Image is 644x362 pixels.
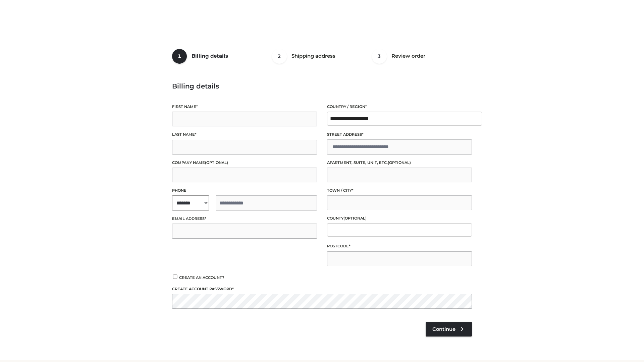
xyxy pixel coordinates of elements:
label: Apartment, suite, unit, etc. [327,160,472,166]
span: Create an account? [179,275,224,280]
label: Postcode [327,243,472,249]
label: Last name [172,131,317,138]
span: (optional) [205,160,228,165]
label: Street address [327,131,472,138]
span: Billing details [192,53,228,59]
label: Company name [172,160,317,166]
label: First name [172,104,317,110]
span: (optional) [388,160,411,165]
span: Shipping address [291,53,335,59]
span: 2 [272,49,287,64]
span: 3 [372,49,387,64]
label: County [327,215,472,222]
input: Create an account? [172,275,178,279]
span: Continue [432,326,455,332]
label: Town / City [327,187,472,194]
label: Phone [172,187,317,194]
label: Email address [172,216,317,222]
label: Create account password [172,286,472,292]
span: (optional) [343,216,367,221]
span: Review order [391,53,425,59]
label: Country / Region [327,104,472,110]
h3: Billing details [172,82,472,90]
a: Continue [426,322,472,337]
span: 1 [172,49,187,64]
